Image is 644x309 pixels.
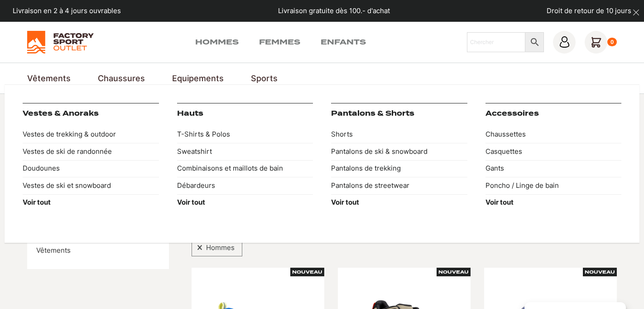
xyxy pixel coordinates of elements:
a: Casquettes [485,143,622,160]
a: Vestes & Anoraks [23,109,99,118]
a: Sports [251,72,278,84]
strong: Voir tout [331,198,359,206]
a: Poncho / Linge de bain [485,177,622,194]
a: Chaussures [98,72,145,84]
p: Livraison en 2 à 4 jours ouvrables [13,6,121,16]
a: Shorts [331,126,467,143]
a: Vêtements [36,246,71,255]
a: Hauts [177,109,203,118]
span: Hommes [202,242,238,254]
a: Débardeurs [177,177,313,194]
a: Accessoires [485,109,539,118]
a: Pantalons de streetwear [331,177,467,194]
a: Vestes de trekking & outdoor [23,126,159,143]
a: Pantalons de ski & snowboard [331,143,467,160]
a: Equipements [172,72,224,84]
div: Hommes [192,239,242,256]
a: Doudounes [23,160,159,177]
strong: Voir tout [485,198,514,206]
p: Livraison gratuite dès 100.- d'achat [278,6,390,16]
a: Voir tout [331,194,467,211]
a: Voir tout [177,194,313,211]
a: Chaussettes [485,126,622,143]
a: Hommes [195,37,239,48]
a: Gants [485,160,622,177]
a: Enfants [321,37,366,48]
a: Voir tout [23,194,159,211]
p: Droit de retour de 10 jours [547,6,631,16]
a: Pantalons & Shorts [331,109,414,118]
a: T-Shirts & Polos [177,126,313,143]
div: 0 [607,38,617,47]
img: Factory Sport Outlet [27,31,94,54]
a: Vestes de ski et snowboard [23,177,159,194]
a: Femmes [259,37,300,48]
strong: Voir tout [177,198,205,206]
a: Vêtements [27,72,71,84]
a: Combinaisons et maillots de bain [177,160,313,177]
a: Pantalons de trekking [331,160,467,177]
a: Voir tout [485,194,622,211]
a: Vestes de ski de randonnée [23,143,159,160]
button: dismiss [628,5,644,20]
strong: Voir tout [23,198,51,206]
input: Chercher [467,32,525,52]
a: Sweatshirt [177,143,313,160]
